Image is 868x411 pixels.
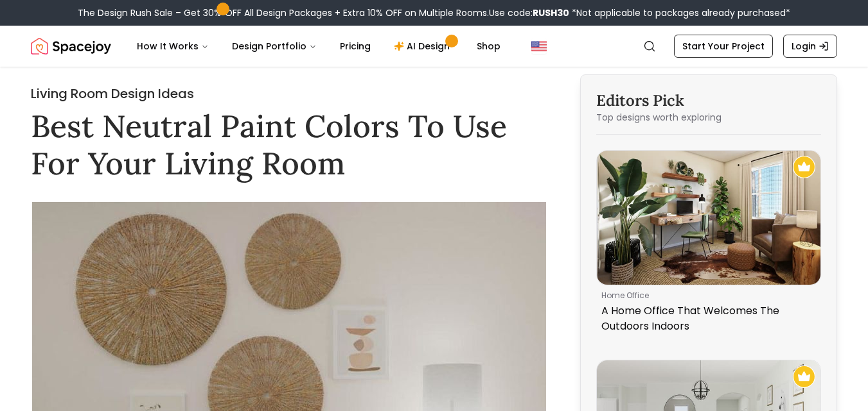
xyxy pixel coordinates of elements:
[601,303,811,334] p: A Home Office That Welcomes The Outdoors Indoors
[601,290,811,301] p: home office
[31,33,111,59] a: Spacejoy
[596,111,821,124] p: Top designs worth exploring
[489,6,569,19] span: Use code:
[127,33,511,59] nav: Main
[533,6,569,19] b: RUSH30
[569,6,790,19] span: *Not applicable to packages already purchased*
[31,85,547,103] h2: Living Room Design Ideas
[31,108,547,181] h1: Best Neutral Paint Colors To Use For Your Living Room
[783,35,837,58] a: Login
[31,26,837,67] nav: Global
[466,33,511,59] a: Shop
[384,33,464,59] a: AI Design
[674,35,773,58] a: Start Your Project
[330,33,381,59] a: Pricing
[78,6,790,19] div: The Design Rush Sale – Get 30% OFF All Design Packages + Extra 10% OFF on Multiple Rooms.
[531,38,547,54] img: United States
[793,156,815,178] img: Recommended Spacejoy Design - A Home Office That Welcomes The Outdoors Indoors
[597,151,820,285] img: A Home Office That Welcomes The Outdoors Indoors
[596,150,821,339] a: A Home Office That Welcomes The Outdoors IndoorsRecommended Spacejoy Design - A Home Office That ...
[793,365,815,388] img: Recommended Spacejoy Design - Neutral Tones: Modern Farmhouse Living Room
[127,33,219,59] button: How It Works
[222,33,327,59] button: Design Portfolio
[596,90,821,111] h3: Editors Pick
[31,33,111,59] img: Spacejoy Logo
